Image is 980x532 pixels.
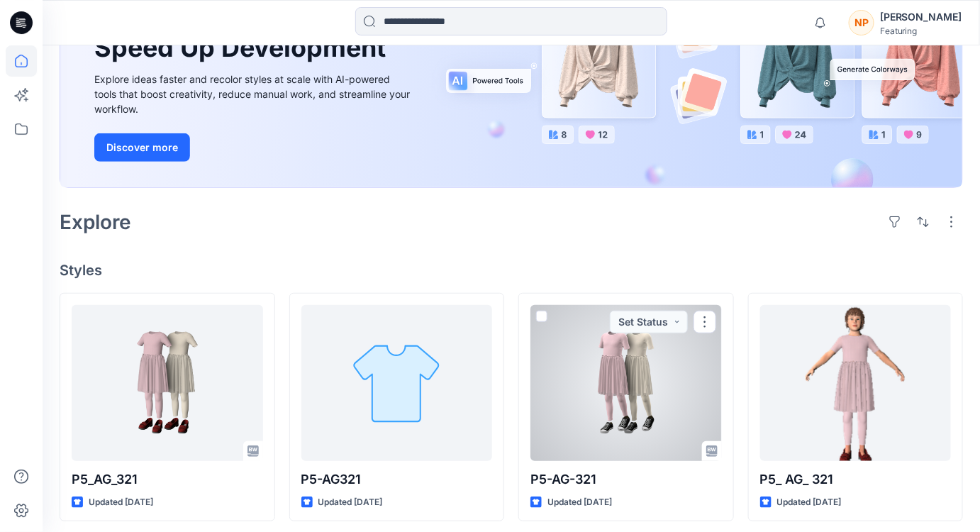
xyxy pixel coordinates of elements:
button: Discover more [94,133,190,162]
p: Updated [DATE] [547,495,612,510]
p: Updated [DATE] [89,495,153,510]
a: P5-AG321 [301,305,493,461]
p: Updated [DATE] [318,495,383,510]
div: NP [849,10,874,35]
div: Explore ideas faster and recolor styles at scale with AI-powered tools that boost creativity, red... [94,72,413,116]
p: P5_ AG_ 321 [760,470,952,489]
a: P5_ AG_ 321 [760,305,952,461]
div: Featuring [880,26,962,36]
p: P5-AG321 [301,470,493,489]
h4: Styles [60,262,963,279]
a: Discover more [94,133,413,162]
a: P5-AG-321 [530,305,722,461]
p: P5_AG_321 [72,470,263,489]
a: P5_AG_321 [72,305,263,461]
p: Updated [DATE] [777,495,842,510]
p: P5-AG-321 [530,470,722,489]
div: [PERSON_NAME] [880,9,962,26]
h2: Explore [60,211,131,233]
